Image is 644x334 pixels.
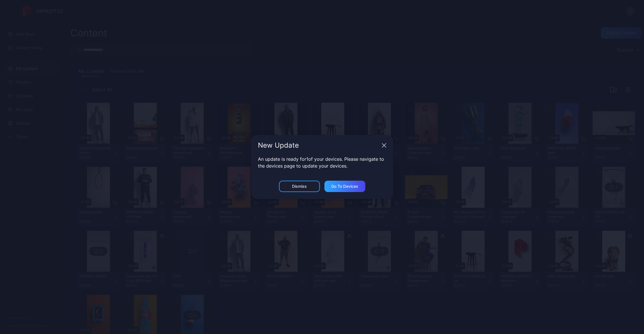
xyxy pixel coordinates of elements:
[331,184,358,189] div: Go to devices
[279,181,320,192] button: Dismiss
[258,156,386,169] p: An update is ready for 1 of your devices. Please navigate to the devices page to update your devi...
[258,142,380,149] div: New Update
[292,184,307,189] div: Dismiss
[324,181,365,192] button: Go to devices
